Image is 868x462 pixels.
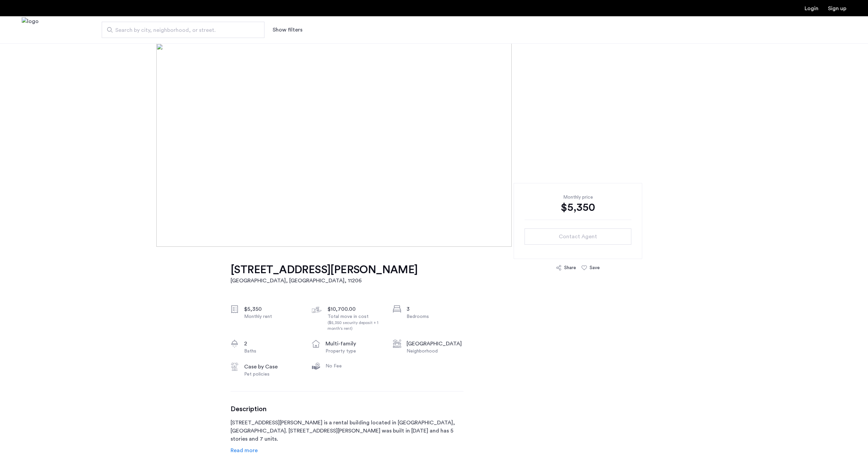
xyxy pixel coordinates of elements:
span: Contact Agent [559,233,597,241]
div: 3 [407,305,463,313]
a: Read info [231,446,258,455]
a: Cazamio Logo [22,17,39,43]
div: Total move in cost [328,313,384,332]
div: $5,350 [244,305,301,313]
div: Case by Case [244,363,301,371]
h3: Description [231,405,463,413]
div: No Fee [325,363,382,369]
a: Login [805,6,818,11]
div: Baths [244,348,301,355]
div: [GEOGRAPHIC_DATA] [407,340,463,348]
a: Registration [828,6,846,11]
button: button [525,228,631,245]
div: Property type [325,348,382,355]
div: $10,700.00 [328,305,384,313]
input: Apartment Search [102,22,264,38]
div: Monthly price [525,194,631,201]
div: Share [564,264,576,271]
span: Search by city, neighborhood, or street. [115,26,245,34]
a: [STREET_ADDRESS][PERSON_NAME][GEOGRAPHIC_DATA], [GEOGRAPHIC_DATA], 11206 [231,263,418,285]
div: Neighborhood [407,348,463,355]
img: logo [22,17,39,43]
button: Show or hide filters [273,26,302,34]
h1: [STREET_ADDRESS][PERSON_NAME] [231,263,418,277]
div: Monthly rent [244,313,301,320]
span: Read more [231,448,258,453]
div: $5,350 [525,201,631,214]
div: Pet policies [244,371,301,378]
div: 2 [244,340,301,348]
div: multi-family [325,340,382,348]
h2: [GEOGRAPHIC_DATA], [GEOGRAPHIC_DATA] , 11206 [231,277,418,285]
p: [STREET_ADDRESS][PERSON_NAME] is a rental building located in [GEOGRAPHIC_DATA], [GEOGRAPHIC_DATA... [231,419,463,443]
div: Bedrooms [407,313,463,320]
img: [object%20Object] [156,43,712,247]
div: ($5,350 security deposit + 1 month's rent) [328,320,384,332]
div: Save [590,264,600,271]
